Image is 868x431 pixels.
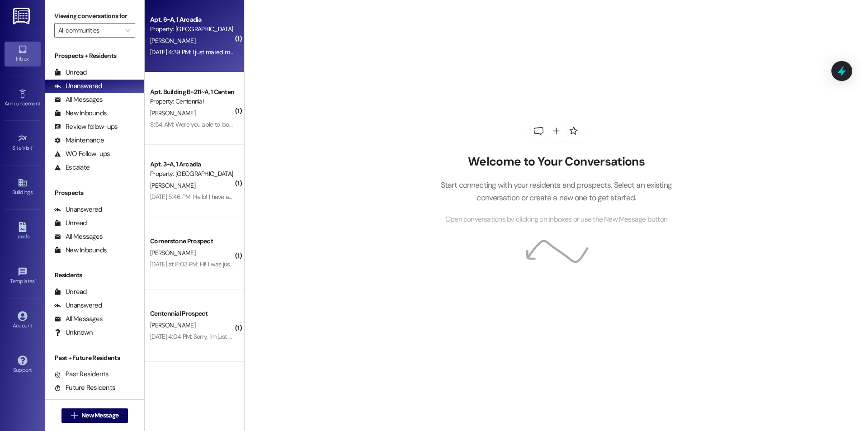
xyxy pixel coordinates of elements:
div: Apt. 6~A, 1 Arcadia [150,15,234,24]
div: [DATE] 4:04 PM: Sorry, I'm just waiting for my check to clear, it probably won't be until [DATE] [150,332,389,341]
div: Past Residents [54,369,109,379]
input: All communities [58,23,121,38]
div: Unanswered [54,301,102,310]
div: Unread [54,218,87,228]
div: Review follow-ups [54,122,118,132]
label: Viewing conversations for [54,9,135,23]
div: Unknown [54,328,93,337]
i:  [125,27,130,34]
div: Property: [GEOGRAPHIC_DATA] [150,24,234,34]
div: Past + Future Residents [45,353,144,363]
a: Templates • [5,264,41,289]
div: Residents [45,270,144,280]
div: Prospects [45,188,144,198]
div: Property: [GEOGRAPHIC_DATA] [150,169,234,179]
span: • [33,143,34,150]
span: [PERSON_NAME] [150,181,195,189]
img: ResiDesk Logo [13,8,32,24]
p: Start connecting with your residents and prospects. Select an existing conversation or create a n... [427,179,685,204]
span: • [35,277,36,283]
span: Open conversations by clicking on inboxes or use the New Message button [445,214,667,225]
div: Cornerstone Prospect [150,237,234,246]
div: Prospects + Residents [45,51,144,61]
div: Maintenance [54,136,104,145]
div: Unanswered [54,205,102,214]
div: Escalate [54,163,90,172]
div: Apt. 3~A, 1 Arcadia [150,160,234,169]
div: New Inbounds [54,246,107,255]
button: New Message [61,408,128,423]
div: Centennial Prospect [150,309,234,318]
a: Support [5,353,41,377]
span: [PERSON_NAME] [150,109,195,117]
div: [DATE] 5:46 PM: Hello! I have a question, If I'm moving from a shared room lease to to a single r... [150,193,752,201]
div: WO Follow-ups [54,149,110,159]
span: [PERSON_NAME] [150,37,195,45]
a: Buildings [5,175,41,199]
div: All Messages [54,95,103,104]
a: Inbox [5,42,41,66]
div: 8:54 AM: Were you able to look into this? [150,120,256,128]
div: All Messages [54,314,103,324]
div: Property: Centennial [150,97,234,106]
div: Apt. Building B~211~A, 1 Centennial [150,87,234,97]
a: Account [5,308,41,333]
div: Unanswered [54,81,102,91]
div: All Messages [54,232,103,242]
i:  [71,412,78,419]
a: Site Visit • [5,131,41,155]
div: [DATE] 4:39 PM: I just mailed my key fob, do I also need to change my moving date? I set it to [D... [150,48,538,56]
div: Unread [54,287,87,297]
span: • [40,99,42,105]
span: [PERSON_NAME] [150,249,195,257]
div: Unread [54,68,87,77]
div: Future Residents [54,383,115,393]
span: New Message [81,411,118,420]
span: [PERSON_NAME] [150,321,195,329]
div: [DATE] at 8:03 PM: Hi! I was just wondering if any parking spots are available? covered or uncove... [150,260,412,268]
a: Leads [5,219,41,244]
h2: Welcome to Your Conversations [427,155,685,169]
div: New Inbounds [54,109,107,118]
